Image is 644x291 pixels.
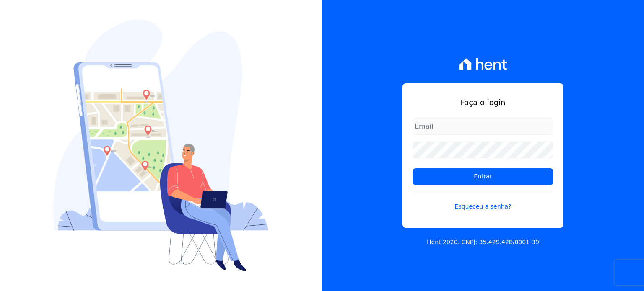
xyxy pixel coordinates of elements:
[413,192,553,211] a: Esqueceu a senha?
[413,97,553,108] h1: Faça o login
[413,168,553,185] input: Entrar
[53,20,269,271] img: Login
[413,118,553,135] input: Email
[427,238,539,247] p: Hent 2020. CNPJ: 35.429.428/0001-39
